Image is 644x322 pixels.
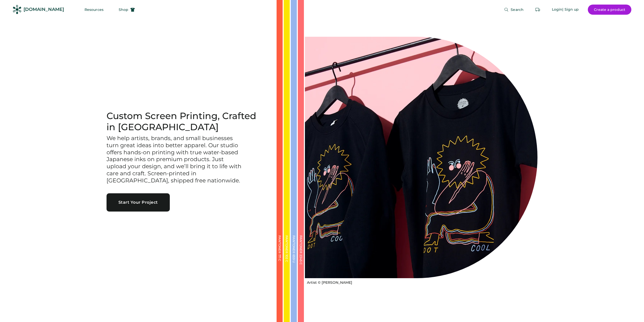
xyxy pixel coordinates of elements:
[78,5,110,15] button: Resources
[113,5,141,15] button: Shop
[107,110,264,133] h1: Custom Screen Printing, Crafted in [GEOGRAPHIC_DATA]
[13,5,22,14] img: Rendered Logo - Screens
[285,235,288,286] div: PANTONE® 102 C
[307,280,352,285] div: Artist © [PERSON_NAME]
[588,5,631,15] button: Create a product
[119,8,128,11] span: Shop
[292,235,295,286] div: PANTONE® 659 U
[107,193,170,212] button: Start Your Project
[552,7,563,12] div: Login
[107,135,243,184] h3: We help artists, brands, and small businesses turn great ideas into better apparel. Our studio of...
[511,8,524,11] span: Search
[305,278,352,285] a: Artist © [PERSON_NAME]
[278,235,281,286] div: PANTONE® 171 C
[24,6,64,13] div: [DOMAIN_NAME]
[562,7,579,12] div: | Sign up
[533,5,543,15] button: Retrieve an order
[299,235,302,286] div: PANTONE® 2345 C
[498,5,530,15] button: Search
